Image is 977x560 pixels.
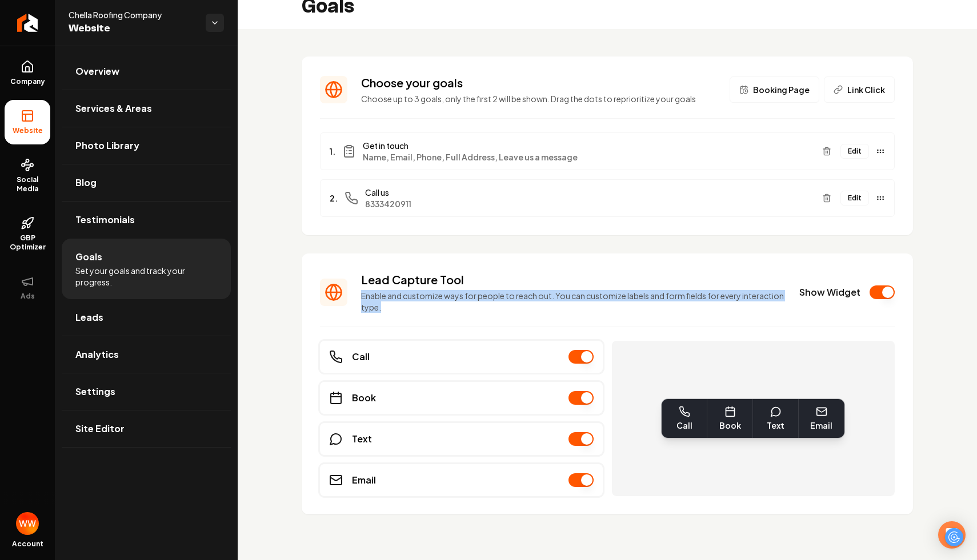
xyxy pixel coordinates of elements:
a: Blog [62,164,231,201]
span: Ads [16,292,39,301]
span: Call [676,420,692,431]
span: Leads [75,311,103,324]
span: Website [69,21,197,37]
p: Enable and customize ways for people to reach out. You can customize labels and form fields for e... [361,290,786,313]
span: Book [352,391,376,405]
a: GBP Optimizer [5,207,50,261]
span: Link Click [847,84,885,95]
span: Text [767,420,784,431]
a: Services & Areas [62,90,231,127]
span: Get in touch [363,140,813,151]
div: Open Intercom Messenger [938,521,966,549]
button: Link Click [824,76,895,103]
span: Book [719,420,741,431]
img: Rebolt Logo [17,14,38,32]
span: Email [352,473,376,487]
span: Overview [75,65,119,78]
span: Goals [75,250,102,264]
span: Services & Areas [75,102,152,115]
span: Email [810,420,832,431]
span: Site Editor [75,422,125,436]
p: Choose up to 3 goals, only the first 2 will be shown. Drag the dots to reprioritize your goals [361,93,716,104]
a: Testimonials [62,202,231,238]
a: Analytics [62,336,231,373]
span: 8333420911 [365,198,813,210]
a: Overview [62,53,231,90]
button: Edit [840,144,869,159]
span: Set your goals and track your progress. [75,265,217,288]
span: Website [8,126,47,135]
a: Settings [62,373,231,410]
a: Social Media [5,149,50,203]
span: Text [352,432,372,446]
span: Account [12,539,43,549]
span: 1. [330,146,335,157]
a: Company [5,51,50,95]
span: Analytics [75,348,119,361]
label: Show Widget [799,286,860,299]
span: Call us [365,187,813,198]
li: 2.Call us8333420911Edit [320,179,895,217]
span: Chella Roofing Company [69,9,197,21]
a: Leads [62,299,231,336]
a: Site Editor [62,410,231,447]
span: Call [352,350,370,364]
h3: Choose your goals [361,75,716,91]
span: Photo Library [75,139,139,152]
span: 2. [330,192,338,204]
span: Blog [75,176,97,190]
li: 1.Get in touchName, Email, Phone, Full Address, Leave us a messageEdit [320,132,895,170]
span: Social Media [5,175,50,194]
button: Open user button [16,512,39,535]
span: Booking Page [753,84,810,95]
button: Ads [5,265,50,310]
img: Will Wallace [16,512,39,535]
span: GBP Optimizer [5,233,50,252]
span: Name, Email, Phone, Full Address, Leave us a message [363,151,813,163]
button: Edit [840,191,869,206]
span: Testimonials [75,213,135,227]
h3: Lead Capture Tool [361,272,786,288]
span: Settings [75,385,115,398]
span: Company [6,77,50,86]
a: Photo Library [62,127,231,164]
button: Booking Page [730,76,819,103]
